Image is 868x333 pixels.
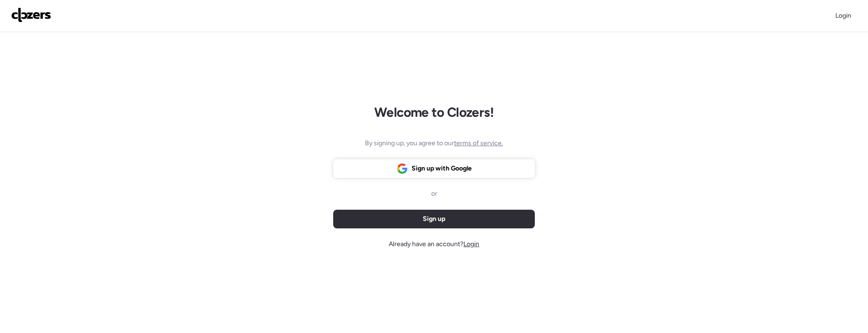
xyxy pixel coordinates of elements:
span: Login [463,240,479,248]
span: Already have an account? [389,240,479,249]
span: Login [835,12,851,20]
span: Sign up with Google [412,164,472,173]
h1: Welcome to Clozers! [374,104,494,120]
span: terms of service. [454,139,503,147]
img: Logo [11,7,51,22]
span: Sign up [423,214,445,224]
span: or [431,189,437,198]
span: By signing up, you agree to our [365,139,503,148]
